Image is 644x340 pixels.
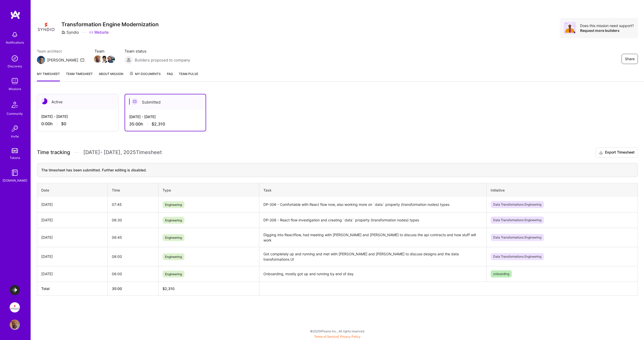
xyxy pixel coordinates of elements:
[61,121,66,127] span: $0
[132,98,138,105] img: Submitted
[158,282,259,295] th: $2,310
[125,56,133,64] img: Builders proposed to company
[3,178,27,183] div: [DOMAIN_NAME]
[37,71,60,81] a: My timesheet
[10,123,20,134] img: Invite
[163,253,184,260] span: Engineering
[491,270,512,278] span: onboarding
[10,76,20,86] img: teamwork
[135,57,190,63] span: Builders proposed to company
[259,228,486,247] td: Digging into Reactflow, had meeting with [PERSON_NAME] and [PERSON_NAME] to discuss the api contr...
[491,253,544,260] span: Data Transformations Engineering
[486,183,638,197] th: Initiative
[9,86,21,92] div: Missions
[41,202,103,207] div: [DATE]
[108,55,114,64] a: Team Member Avatar
[125,48,190,54] span: Team status
[163,201,184,208] span: Engineering
[8,64,22,69] div: Discovery
[47,57,78,63] div: [PERSON_NAME]
[259,183,486,197] th: Task
[108,266,158,282] td: 06:00
[41,121,114,127] div: 0:00 h
[11,134,19,139] div: Invite
[83,149,162,156] span: [DATE] - [DATE] , 2025 Timesheet
[8,320,21,330] a: User Avatar
[179,71,198,81] a: Team Pulse
[491,217,544,224] span: Data Transformations Engineering
[152,121,165,127] span: $2,310
[9,99,21,111] img: Community
[99,71,123,81] a: About Mission
[7,111,23,116] div: Community
[108,197,158,212] td: 07:45
[41,217,103,223] div: [DATE]
[10,53,20,64] img: discovery
[41,254,103,259] div: [DATE]
[129,71,161,81] a: My Documents
[95,55,101,64] a: Team Member Avatar
[10,10,20,19] img: logo
[108,183,158,197] th: Time
[12,148,18,153] img: tokens
[8,285,21,295] a: LaunchDarkly: Backend and Fullstack Support
[80,58,84,62] i: icon Mail
[95,48,114,54] span: Team
[37,18,55,36] img: Company Logo
[61,30,65,34] i: icon CompanyGray
[625,56,635,61] span: Share
[580,23,634,28] div: Does this mission need support?
[89,30,109,35] a: Website
[259,197,486,212] td: DP-306 - Comfortable with React flow now, also working more on `data` property (transformation no...
[37,163,638,177] div: The timesheet has been submitted. Further editing is disabled.
[158,183,259,197] th: Type
[37,183,108,197] th: Date
[6,40,24,45] div: Notifications
[622,54,638,64] button: Share
[101,55,108,64] a: Team Member Avatar
[8,302,21,312] a: Syndio: Transformation Engine Modernization
[10,155,20,160] div: Tokens
[580,28,634,33] div: Request more builders
[10,30,20,40] img: bell
[37,282,108,295] th: Total
[37,149,70,156] span: Time tracking
[163,217,184,224] span: Engineering
[37,48,84,54] span: Team architect
[108,247,158,266] td: 08:00
[94,55,102,63] img: Team Member Avatar
[41,98,47,104] img: Active
[163,271,184,278] span: Engineering
[108,228,158,247] td: 06:45
[599,150,603,155] i: icon Download
[340,335,360,338] a: Privacy Policy
[163,234,184,241] span: Engineering
[167,71,173,81] a: FAQ
[491,201,544,208] span: Data Transformations Engineering
[596,147,638,158] button: Export Timesheet
[108,282,158,295] th: 35:00
[259,212,486,228] td: DP-306 - React flow investigation and creating `data` property (transformation nodes) types
[259,266,486,282] td: Onboarding, mostly got up and running by end of day
[31,325,644,337] div: © 2025 ATeams Inc., All rights reserved.
[61,21,159,28] h3: Transformation Engine Modernization
[314,335,338,338] a: Terms of Service
[179,72,198,76] span: Team Pulse
[41,271,103,276] div: [DATE]
[10,302,20,312] img: Syndio: Transformation Engine Modernization
[101,55,108,63] img: Team Member Avatar
[491,234,544,241] span: Data Transformations Engineering
[41,235,103,240] div: [DATE]
[10,285,20,295] img: LaunchDarkly: Backend and Fullstack Support
[259,247,486,266] td: Got completely up and running and met with [PERSON_NAME] and [PERSON_NAME] to discuss designs and...
[37,94,118,110] div: Active
[129,121,202,127] div: 35:00 h
[129,71,161,77] span: My Documents
[41,114,114,119] div: [DATE] - [DATE]
[10,320,20,330] img: User Avatar
[61,30,79,35] div: Syndio
[66,71,93,81] a: Team timesheet
[108,212,158,228] td: 06:30
[314,335,360,338] span: |
[107,55,115,63] img: Team Member Avatar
